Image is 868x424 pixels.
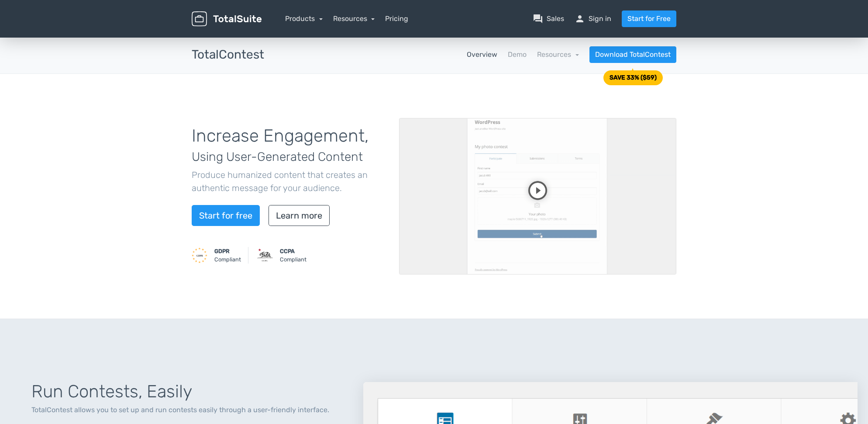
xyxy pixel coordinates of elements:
a: Learn more [269,205,330,226]
a: question_answerSales [533,14,564,24]
div: SAVE 33% ($59) [610,75,657,81]
a: Start for Free [622,10,676,27]
a: personSign in [575,14,611,24]
a: Resources [537,50,579,59]
span: person [575,14,585,24]
img: CCPA [257,247,273,263]
span: Using User-Generated Content [192,149,363,164]
a: Pricing [385,14,408,24]
a: Resources [333,14,375,23]
strong: GDPR [214,248,230,254]
h3: TotalContest [192,48,264,62]
h1: Run Contests, Easily [31,382,342,401]
a: Demo [508,49,527,60]
span: question_answer [533,14,543,24]
a: Overview [467,49,497,60]
p: Produce humanized content that creates an authentic message for your audience. [192,168,386,195]
a: Download TotalContest [589,46,676,63]
strong: CCPA [280,248,295,254]
img: GDPR [192,247,207,263]
h1: Increase Engagement, [192,126,386,165]
a: Start for free [192,205,260,226]
p: TotalContest allows you to set up and run contests easily through a user-friendly interface. [31,405,342,415]
small: Compliant [214,247,241,264]
img: TotalSuite for WordPress [192,11,262,27]
small: Compliant [280,247,307,264]
a: Products [285,14,323,23]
